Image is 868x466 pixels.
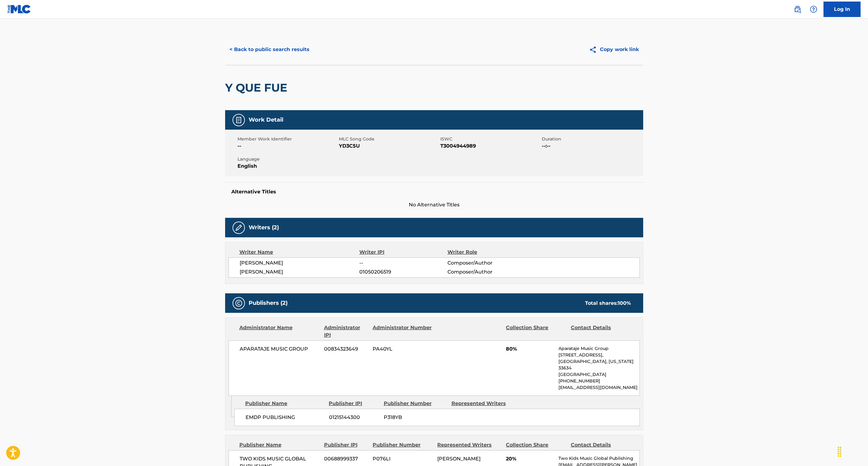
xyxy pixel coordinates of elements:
div: Publisher IPI [324,441,368,449]
span: 80% [506,345,554,353]
span: -- [237,142,337,150]
span: 01050206519 [359,268,447,276]
span: EMDP PUBLISHING [246,414,324,421]
span: [PERSON_NAME] [240,259,360,267]
div: Represented Writers [437,441,501,449]
span: English [237,162,337,170]
img: help [810,6,817,13]
div: Writer IPI [359,248,447,256]
div: Writer Role [447,248,528,256]
div: Publisher IPI [329,400,379,407]
iframe: Chat Widget [837,436,868,466]
h5: Writers (2) [249,224,279,231]
span: Duration [542,136,642,142]
div: Collection Share [506,441,566,449]
span: T3004944989 [440,142,540,150]
div: Contact Details [571,441,631,449]
p: [STREET_ADDRESS], [558,352,639,358]
p: [GEOGRAPHIC_DATA], [US_STATE] 33634 [558,358,639,371]
span: MLC Song Code [339,136,439,142]
p: Aparataje Music Group [558,345,639,352]
div: Publisher Name [239,441,319,449]
img: Copy work link [589,46,600,54]
span: P318YB [384,414,447,421]
div: Drag [835,442,844,461]
span: PA40YL [373,345,433,353]
h2: Y QUE FUE [225,81,290,95]
h5: Alternative Titles [231,189,637,195]
div: Administrator Number [373,324,433,339]
span: No Alternative Titles [225,201,643,209]
h5: Publishers (2) [249,300,288,307]
h5: Work Detail [249,116,283,123]
span: Member Work Identifier [237,136,337,142]
div: Total shares: [585,300,631,307]
img: Work Detail [235,116,242,124]
button: < Back to public search results [225,42,314,57]
p: Two Kids Music Global Publishing [558,455,639,462]
span: -- [359,259,447,267]
div: Publisher Number [384,400,447,407]
p: [PHONE_NUMBER] [558,378,639,384]
span: 20% [506,455,554,463]
div: Represented Writers [451,400,515,407]
img: search [794,6,801,13]
span: P076LI [373,455,433,463]
span: [PERSON_NAME] [240,268,360,276]
img: Writers [235,224,242,231]
p: [GEOGRAPHIC_DATA] [558,371,639,378]
a: Log In [823,2,861,17]
a: Public Search [791,3,804,15]
span: 01215144300 [329,414,379,421]
div: Collection Share [506,324,566,339]
div: Contact Details [571,324,631,339]
button: Copy work link [585,42,643,57]
span: Composer/Author [447,259,528,267]
span: Language [237,156,337,162]
span: --:-- [542,142,642,150]
div: Writer Name [239,248,360,256]
img: Publishers [235,300,242,307]
div: Publisher Number [373,441,433,449]
span: 100 % [618,300,631,306]
div: Help [807,3,820,15]
img: MLC Logo [7,5,31,14]
span: YD3C5U [339,142,439,150]
span: Composer/Author [447,268,528,276]
span: APARATAJE MUSIC GROUP [240,345,320,353]
span: [PERSON_NAME] [437,456,481,462]
div: Publisher Name [245,400,324,407]
span: 00688999337 [324,455,368,463]
span: 00834323649 [324,345,368,353]
div: Administrator Name [239,324,319,339]
div: Administrator IPI [324,324,368,339]
span: ISWC [440,136,540,142]
p: [EMAIL_ADDRESS][DOMAIN_NAME] [558,384,639,391]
